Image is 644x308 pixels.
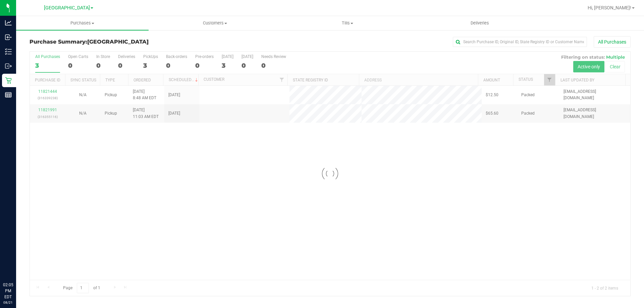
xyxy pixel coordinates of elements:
[149,20,281,26] span: Customers
[414,16,546,30] a: Deliveries
[5,77,12,84] inline-svg: Retail
[87,39,149,45] span: [GEOGRAPHIC_DATA]
[588,5,631,10] span: Hi, [PERSON_NAME]!
[5,34,12,41] inline-svg: Inbound
[3,282,13,300] p: 02:05 PM EDT
[7,254,27,274] iframe: Resource center
[5,91,12,98] inline-svg: Reports
[44,5,90,11] span: [GEOGRAPHIC_DATA]
[5,63,12,69] inline-svg: Outbound
[5,48,12,55] inline-svg: Inventory
[16,20,149,26] span: Purchases
[149,16,281,30] a: Customers
[453,37,587,47] input: Search Purchase ID, Original ID, State Registry ID or Customer Name...
[281,20,413,26] span: Tills
[281,16,414,30] a: Tills
[594,36,631,48] button: All Purchases
[30,39,230,45] h3: Purchase Summary:
[16,16,149,30] a: Purchases
[3,300,13,305] p: 08/21
[462,20,498,26] span: Deliveries
[5,19,12,26] inline-svg: Analytics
